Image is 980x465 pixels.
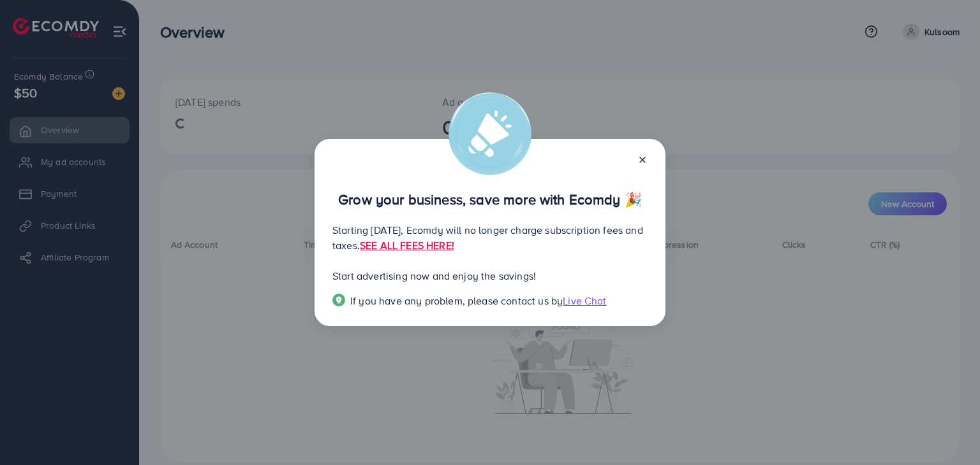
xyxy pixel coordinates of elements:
span: Live Chat [563,294,606,308]
img: Popup guide [332,294,345,306]
span: If you have any problem, please contact us by [350,294,563,308]
p: Start advertising now and enjoy the savings! [332,268,648,283]
a: SEE ALL FEES HERE! [360,238,454,252]
p: Grow your business, save more with Ecomdy 🎉 [332,192,648,207]
p: Starting [DATE], Ecomdy will no longer charge subscription fees and taxes. [332,222,648,253]
img: alert [449,92,531,175]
